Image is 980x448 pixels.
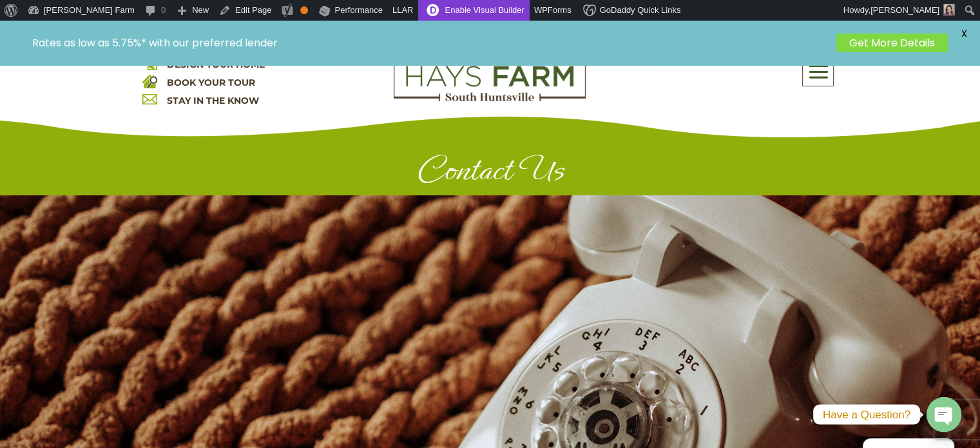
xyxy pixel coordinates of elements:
[300,6,308,14] div: OK
[394,55,586,102] img: Logo
[167,77,255,88] a: BOOK YOUR TOUR
[836,34,948,52] a: Get More Details
[142,73,157,88] img: book your home tour
[142,151,838,195] h1: Contact Us
[167,95,259,106] a: STAY IN THE KNOW
[394,93,586,104] a: hays farm homes huntsville development
[954,24,974,43] span: X
[32,37,830,49] p: Rates as low as 5.75%* with our preferred lender
[870,5,939,15] span: [PERSON_NAME]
